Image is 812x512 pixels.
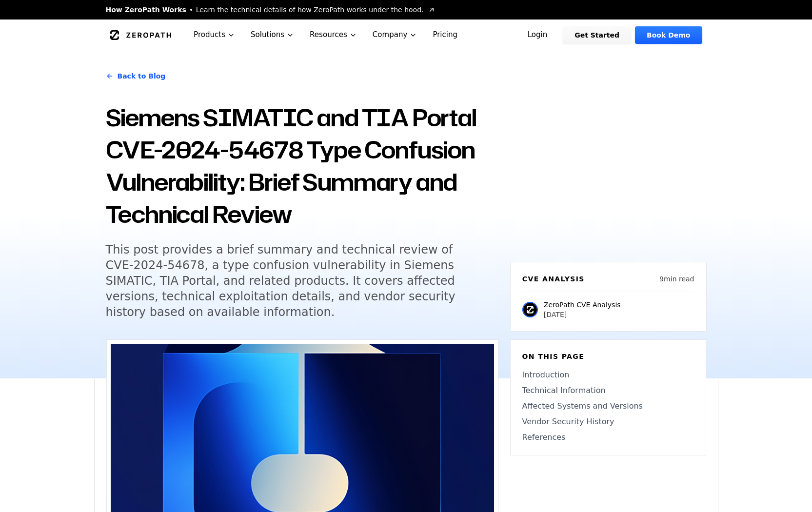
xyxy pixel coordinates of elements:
[302,20,365,50] button: Resources
[544,300,621,310] p: ZeroPath CVE Analysis
[522,400,694,412] a: Affected Systems and Versions
[106,242,480,320] h5: This post provides a brief summary and technical review of CVE-2024-54678, a type confusion vulne...
[516,26,559,44] a: Login
[522,274,585,284] h6: CVE Analysis
[522,302,538,317] img: ZeroPath CVE Analysis
[106,62,166,90] a: Back to Blog
[243,20,302,50] button: Solutions
[106,5,436,15] a: How ZeroPath WorksLearn the technical details of how ZeroPath works under the hood.
[659,274,694,284] p: 9 min read
[94,20,718,50] nav: Global
[106,101,498,230] h1: Siemens SIMATIC and TIA Portal CVE-2024-54678 Type Confusion Vulnerability: Brief Summary and Tec...
[106,5,186,15] span: How ZeroPath Works
[425,20,465,50] a: Pricing
[522,385,694,396] a: Technical Information
[186,20,243,50] button: Products
[563,26,631,44] a: Get Started
[635,26,702,44] a: Book Demo
[522,352,694,361] h6: On this page
[365,20,425,50] button: Company
[522,369,694,381] a: Introduction
[196,5,424,15] span: Learn the technical details of how ZeroPath works under the hood.
[544,310,621,319] p: [DATE]
[522,432,694,443] a: References
[522,416,694,428] a: Vendor Security History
